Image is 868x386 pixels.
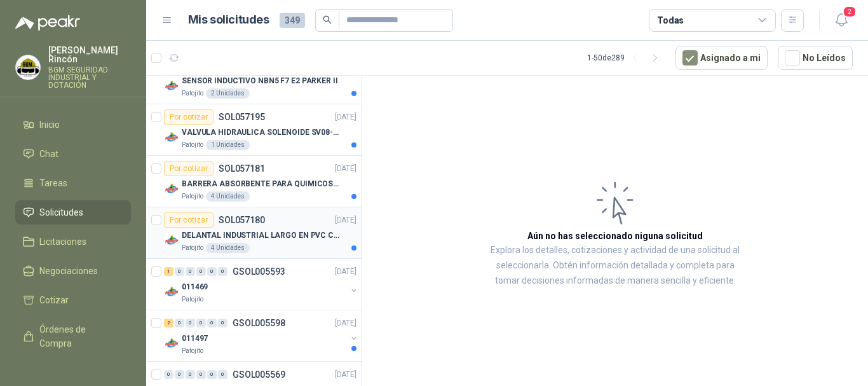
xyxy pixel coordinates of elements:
[164,78,179,93] img: Company Logo
[39,147,58,161] span: Chat
[196,267,206,276] div: 0
[146,53,362,104] a: Por cotizarSOL057196[DATE] Company LogoSENSOR INDUCTIVO NBN5 F7 E2 PARKER IIPatojito2 Unidades
[233,370,285,379] p: GSOL005569
[186,319,195,327] div: 0
[218,319,227,327] div: 0
[206,140,250,150] div: 1 Unidades
[39,322,119,350] span: Órdenes de Compra
[182,75,338,87] p: SENSOR INDUCTIVO NBN5 F7 E2 PARKER II
[164,233,179,248] img: Company Logo
[164,212,214,228] div: Por cotizar
[196,370,206,379] div: 0
[48,66,131,89] p: BGM SEGURIDAD INDUSTRIAL Y DOTACIÓN
[182,127,340,139] p: VALVULA HIDRAULICA SOLENOIDE SV08-20
[182,243,203,253] p: Patojito
[323,15,332,24] span: search
[15,15,80,31] img: Logo peakr
[15,230,131,254] a: Licitaciones
[778,46,853,70] button: No Leídos
[335,317,356,329] p: [DATE]
[218,267,227,276] div: 0
[39,235,86,249] span: Licitaciones
[527,229,703,243] h3: Aún no has seleccionado niguna solicitud
[233,267,285,276] p: GSOL005593
[146,207,362,259] a: Por cotizarSOL057180[DATE] Company LogoDELANTAL INDUSTRIAL LARGO EN PVC COLOR AMARILLOPatojito4 U...
[182,178,340,190] p: BARRERA ABSORBENTE PARA QUIMICOS (DERRAME DE HIPOCLORITO)
[164,267,173,276] div: 1
[15,142,131,166] a: Chat
[335,266,356,278] p: [DATE]
[233,319,285,327] p: GSOL005598
[15,113,131,137] a: Inicio
[207,370,217,379] div: 0
[39,176,67,190] span: Tareas
[164,336,179,351] img: Company Logo
[587,48,665,68] div: 1 - 50 de 289
[219,216,265,224] p: SOL057180
[335,369,356,381] p: [DATE]
[48,46,131,64] p: [PERSON_NAME] Rincón
[186,370,195,379] div: 0
[219,113,265,121] p: SOL057195
[182,191,203,202] p: Patojito
[146,104,362,156] a: Por cotizarSOL057195[DATE] Company LogoVALVULA HIDRAULICA SOLENOIDE SV08-20Patojito1 Unidades
[175,370,184,379] div: 0
[39,118,60,132] span: Inicio
[16,55,40,79] img: Company Logo
[164,264,359,305] a: 1 0 0 0 0 0 GSOL005593[DATE] Company Logo011469Patojito
[335,163,356,175] p: [DATE]
[164,370,173,379] div: 0
[15,259,131,283] a: Negociaciones
[182,294,203,305] p: Patojito
[164,181,179,196] img: Company Logo
[164,109,214,125] div: Por cotizar
[335,214,356,226] p: [DATE]
[830,9,853,32] button: 2
[207,319,217,327] div: 0
[15,200,131,224] a: Solicitudes
[15,171,131,195] a: Tareas
[206,88,250,99] div: 2 Unidades
[219,164,265,173] p: SOL057181
[206,191,250,202] div: 4 Unidades
[182,281,208,293] p: 011469
[188,11,269,29] h1: Mis solicitudes
[843,6,857,18] span: 2
[164,130,179,145] img: Company Logo
[15,288,131,312] a: Cotizar
[39,205,83,219] span: Solicitudes
[164,319,173,327] div: 2
[206,243,250,253] div: 4 Unidades
[164,284,179,300] img: Company Logo
[164,315,359,356] a: 2 0 0 0 0 0 GSOL005598[DATE] Company Logo011497Patojito
[164,161,214,176] div: Por cotizar
[182,230,340,242] p: DELANTAL INDUSTRIAL LARGO EN PVC COLOR AMARILLO
[39,293,69,307] span: Cotizar
[175,267,184,276] div: 0
[182,88,203,99] p: Patojito
[489,243,741,289] p: Explora los detalles, cotizaciones y actividad de una solicitud al seleccionarla. Obtén informaci...
[182,333,208,345] p: 011497
[186,267,195,276] div: 0
[207,267,217,276] div: 0
[39,264,98,278] span: Negociaciones
[15,317,131,355] a: Órdenes de Compra
[335,111,356,123] p: [DATE]
[182,346,203,356] p: Patojito
[182,140,203,150] p: Patojito
[280,13,305,28] span: 349
[196,319,206,327] div: 0
[218,370,227,379] div: 0
[175,319,184,327] div: 0
[146,156,362,207] a: Por cotizarSOL057181[DATE] Company LogoBARRERA ABSORBENTE PARA QUIMICOS (DERRAME DE HIPOCLORITO)P...
[657,13,684,27] div: Todas
[675,46,768,70] button: Asignado a mi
